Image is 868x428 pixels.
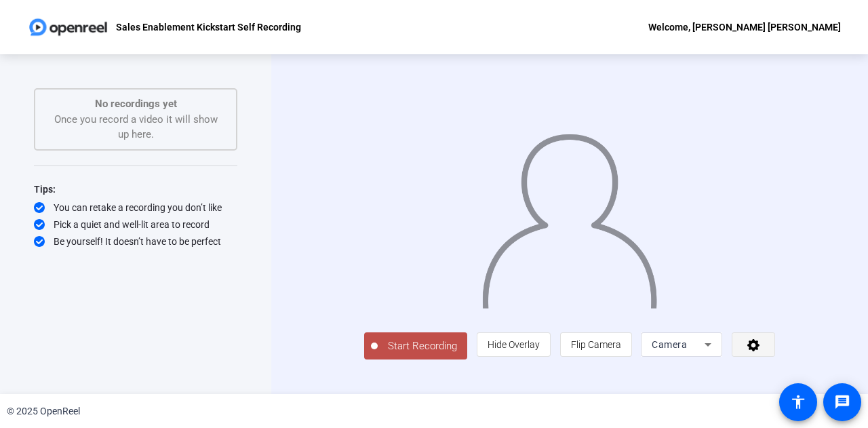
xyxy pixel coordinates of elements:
[378,338,467,354] span: Start Recording
[34,218,237,231] div: Pick a quiet and well-lit area to record
[652,339,687,350] span: Camera
[34,181,237,197] div: Tips:
[364,332,467,359] button: Start Recording
[560,332,632,357] button: Flip Camera
[27,14,109,41] img: OpenReel logo
[481,123,658,309] img: overlay
[477,332,551,357] button: Hide Overlay
[790,394,806,410] mat-icon: accessibility
[7,404,80,419] div: © 2025 OpenReel
[34,201,237,214] div: You can retake a recording you don’t like
[116,19,301,35] p: Sales Enablement Kickstart Self Recording
[834,394,850,410] mat-icon: message
[49,96,222,112] p: No recordings yet
[648,19,841,35] div: Welcome, [PERSON_NAME] [PERSON_NAME]
[49,96,222,142] div: Once you record a video it will show up here.
[34,235,237,248] div: Be yourself! It doesn’t have to be perfect
[488,339,540,350] span: Hide Overlay
[571,339,621,350] span: Flip Camera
